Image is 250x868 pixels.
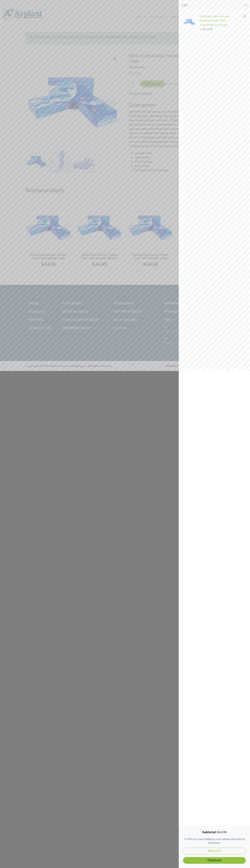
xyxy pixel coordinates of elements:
[217,830,227,834] bdi: 44.99
[203,27,213,31] bdi: 44.99
[183,16,195,28] img: Nitrile Exam Gloves, Powder Free, FDA Certified, X-Large
[243,2,249,8] button: Close
[183,837,246,845] p: To find out your shipping cost, please proceed to checkout.
[183,848,246,854] a: View cart
[200,27,213,31] span: 1 ×
[202,830,216,834] strong: Subtotal:
[183,857,246,864] a: Checkout
[200,14,230,27] a: Nitrile Exam Gloves, Powder Free, FDA Certified, X-Large
[217,830,219,834] span: $
[203,27,205,31] span: $
[182,3,188,7] span: Cart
